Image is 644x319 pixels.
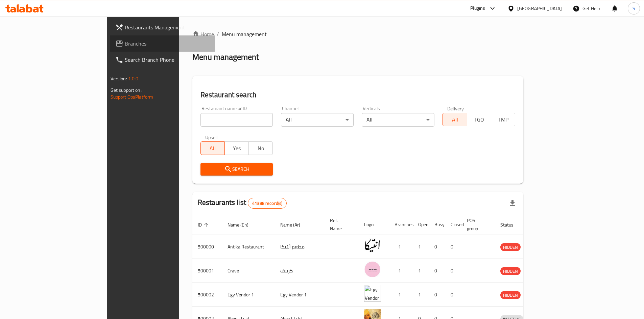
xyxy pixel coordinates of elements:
[467,113,491,126] button: TGO
[275,283,325,307] td: Egy Vendor 1
[200,163,273,176] button: Search
[275,235,325,259] td: مطعم أنتيكا
[445,283,461,307] td: 0
[413,259,429,283] td: 1
[192,30,524,38] nav: breadcrumb
[470,115,488,125] span: TGO
[125,56,209,64] span: Search Branch Phone
[500,291,521,299] div: HIDDEN
[192,52,259,62] h2: Menu management
[500,221,522,229] span: Status
[275,259,325,283] td: كرييف
[222,283,275,307] td: Egy Vendor 1
[500,291,521,299] span: HIDDEN
[633,5,635,12] span: S
[429,235,445,259] td: 0
[517,5,562,12] div: [GEOGRAPHIC_DATA]
[389,235,413,259] td: 1
[413,214,429,235] th: Open
[443,113,467,126] button: All
[206,165,268,174] span: Search
[429,283,445,307] td: 0
[359,214,389,235] th: Logo
[204,143,222,153] span: All
[467,216,487,233] span: POS group
[222,30,267,38] span: Menu management
[330,216,351,233] span: Ref. Name
[413,235,429,259] td: 1
[494,115,512,125] span: TMP
[447,106,464,111] label: Delivery
[413,283,429,307] td: 1
[429,259,445,283] td: 0
[248,198,287,209] div: Total records count
[110,35,215,52] a: Branches
[217,30,219,38] li: /
[281,113,354,127] div: All
[280,221,309,229] span: Name (Ar)
[364,237,381,254] img: Antika Restaurant
[200,141,225,155] button: All
[389,214,413,235] th: Branches
[125,23,209,31] span: Restaurants Management
[500,267,521,275] span: HIDDEN
[248,141,273,155] button: No
[252,143,270,153] span: No
[198,221,211,229] span: ID
[228,143,246,153] span: Yes
[504,195,521,211] div: Export file
[111,92,153,101] a: Support.OpsPlatform
[364,261,381,278] img: Crave
[125,39,209,48] span: Branches
[445,214,461,235] th: Closed
[500,243,521,251] span: HIDDEN
[248,200,286,207] span: 41388 record(s)
[110,19,215,35] a: Restaurants Management
[389,283,413,307] td: 1
[222,235,275,259] td: Antika Restaurant
[429,214,445,235] th: Busy
[364,285,381,302] img: Egy Vendor 1
[362,113,434,127] div: All
[110,52,215,68] a: Search Branch Phone
[205,135,218,139] label: Upsell
[200,90,516,100] h2: Restaurant search
[446,115,464,125] span: All
[224,141,249,155] button: Yes
[111,74,127,83] span: Version:
[222,259,275,283] td: Crave
[200,113,273,127] input: Search for restaurant name or ID..
[228,221,257,229] span: Name (En)
[389,259,413,283] td: 1
[198,197,287,209] h2: Restaurants list
[445,235,461,259] td: 0
[128,74,139,83] span: 1.0.0
[491,113,515,126] button: TMP
[470,4,485,12] div: Plugins
[445,259,461,283] td: 0
[111,86,142,95] span: Get support on:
